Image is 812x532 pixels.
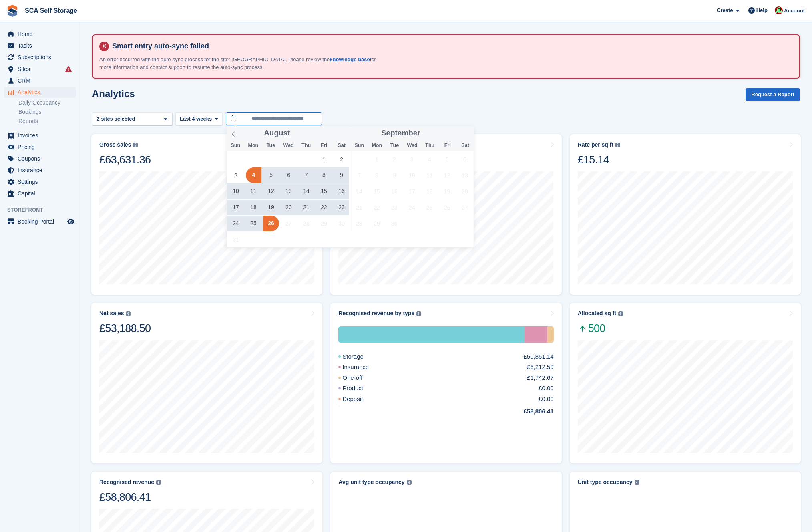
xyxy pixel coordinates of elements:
[368,143,386,148] span: Mon
[4,176,76,187] a: menu
[525,326,547,343] div: Insurance
[578,479,633,486] div: Unit type occupancy
[420,129,446,137] input: Year
[338,310,414,317] div: Recognised revenue by type
[717,6,733,14] span: Create
[156,480,161,485] img: icon-info-grey-7440780725fd019a000dd9b08b2336e03edf1995a4989e88bcd33f0948082b44.svg
[422,199,437,215] span: September 25, 2025
[18,52,66,63] span: Subscriptions
[333,143,350,148] span: Sat
[746,88,800,101] button: Request a Report
[22,4,80,17] a: SCA Self Storage
[4,130,76,141] a: menu
[4,28,76,40] a: menu
[784,7,805,15] span: Account
[775,6,783,14] img: Dale Chapman
[18,63,66,75] span: Sites
[369,199,384,215] span: September 22, 2025
[756,6,768,14] span: Help
[404,183,420,199] span: September 17, 2025
[338,373,382,383] div: One-off
[407,480,412,485] img: icon-info-grey-7440780725fd019a000dd9b08b2336e03edf1995a4989e88bcd33f0948082b44.svg
[299,183,314,199] span: August 14, 2025
[4,75,76,86] a: menu
[299,167,314,183] span: August 7, 2025
[404,143,421,148] span: Wed
[316,199,332,215] span: August 22, 2025
[386,216,402,231] span: September 30, 2025
[263,199,279,215] span: August 19, 2025
[369,183,384,199] span: September 15, 2025
[281,216,297,231] span: August 27, 2025
[227,143,244,148] span: Sun
[92,88,135,99] h2: Analytics
[369,167,384,183] span: September 8, 2025
[457,151,472,167] span: September 6, 2025
[281,167,297,183] span: August 6, 2025
[338,326,525,343] div: Storage
[386,199,402,215] span: September 23, 2025
[263,167,279,183] span: August 5, 2025
[280,143,297,148] span: Wed
[180,115,212,123] span: Last 4 weeks
[18,99,76,107] a: Daily Occupancy
[133,143,138,147] img: icon-info-grey-7440780725fd019a000dd9b08b2336e03edf1995a4989e88bcd33f0948082b44.svg
[352,183,367,199] span: September 14, 2025
[404,151,420,167] span: September 3, 2025
[338,363,388,372] div: Insurance
[315,143,333,148] span: Fri
[539,384,554,393] div: £0.00
[99,479,154,486] div: Recognised revenue
[4,52,76,63] a: menu
[18,141,66,153] span: Pricing
[369,216,384,231] span: September 29, 2025
[439,151,455,167] span: September 5, 2025
[4,141,76,153] a: menu
[99,322,151,335] div: £53,188.50
[246,167,261,183] span: August 4, 2025
[95,115,138,123] div: 2 sites selected
[338,352,383,361] div: Storage
[352,167,367,183] span: September 7, 2025
[99,490,161,504] div: £58,806.41
[527,363,554,372] div: £6,212.59
[381,129,420,137] span: September
[4,63,76,75] a: menu
[244,143,262,148] span: Mon
[297,143,315,148] span: Thu
[352,199,367,215] span: September 21, 2025
[18,130,66,141] span: Invoices
[578,310,616,317] div: Allocated sq ft
[4,153,76,164] a: menu
[386,151,402,167] span: September 2, 2025
[457,199,472,215] span: September 27, 2025
[578,153,620,167] div: £15.14
[352,216,367,231] span: September 28, 2025
[539,395,554,404] div: £0.00
[4,87,76,98] a: menu
[65,66,72,72] i: Smart entry sync failures have occurred
[439,199,455,215] span: September 26, 2025
[386,183,402,199] span: September 16, 2025
[18,153,66,164] span: Coupons
[18,188,66,199] span: Capital
[99,141,131,148] div: Gross sales
[18,108,76,116] a: Bookings
[527,373,554,383] div: £1,742.67
[386,143,403,148] span: Tue
[404,199,420,215] span: September 24, 2025
[338,384,382,393] div: Product
[4,165,76,176] a: menu
[504,407,554,416] div: £58,806.41
[439,167,455,183] span: September 12, 2025
[334,151,349,167] span: August 2, 2025
[18,87,66,98] span: Analytics
[316,216,332,231] span: August 29, 2025
[66,217,76,226] a: Preview store
[246,199,261,215] span: August 18, 2025
[4,216,76,227] a: menu
[386,167,402,183] span: September 9, 2025
[350,143,368,148] span: Sun
[18,165,66,176] span: Insurance
[316,183,332,199] span: August 15, 2025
